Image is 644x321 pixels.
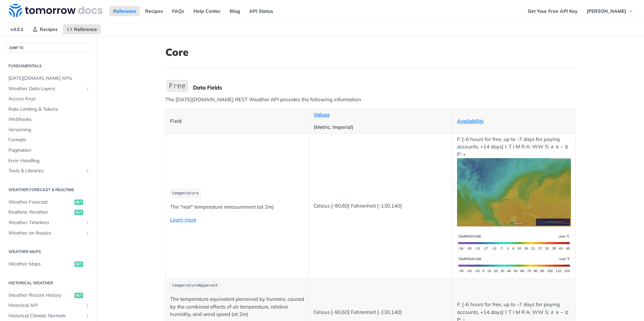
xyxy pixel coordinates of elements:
[8,261,73,267] span: Weather Maps
[457,136,571,226] p: F: [-6 hours for free, up to -7 days for paying accounts, +14 days] I: T I M R A: WW S: ∧ ∨ ~ ⧖ P: +
[8,147,90,154] span: Pagination
[5,63,92,69] h2: Fundamentals
[5,300,92,311] a: Historical APIShow subpages for Historical API
[587,8,626,14] span: [PERSON_NAME]
[8,85,83,92] span: Weather Data Layers
[583,6,637,16] button: [PERSON_NAME]
[193,84,576,91] div: Data Fields
[5,280,92,286] h2: Historical Weather
[74,261,83,267] span: get
[8,209,73,216] span: Realtime Weather
[170,216,196,223] a: Learn more
[8,116,90,123] span: Webhooks
[5,166,92,176] a: Tools & LibrariesShow subpages for Tools & Libraries
[8,157,90,164] span: Error Handling
[5,73,92,83] a: [DATE][DOMAIN_NAME] APIs
[5,94,92,104] a: Access Keys
[85,220,90,225] button: Show subpages for Weather Timelines
[457,189,571,195] span: Expand image
[63,24,101,34] a: Reference
[85,168,90,174] button: Show subpages for Tools & Libraries
[5,145,92,155] a: Pagination
[85,230,90,236] button: Show subpages for Weather on Routes
[5,311,92,321] a: Historical Climate NormalsShow subpages for Historical Climate Normals
[5,207,92,217] a: Realtime Weatherget
[74,200,83,205] span: get
[170,282,220,290] code: temperatureApparent
[168,6,188,16] a: FAQs
[5,228,92,238] a: Weather on RoutesShow subpages for Weather on Routes
[8,127,90,133] span: Versioning
[5,125,92,135] a: Versioning
[314,309,448,316] p: Celsius [-90,60] Fahrenheit [-130,140]
[8,75,90,82] span: [DATE][DOMAIN_NAME] APIs
[8,199,73,206] span: Weather Forecast
[74,210,83,215] span: get
[314,123,448,131] p: (Metric, Imperial)
[457,239,571,245] span: Expand image
[5,197,92,207] a: Weather Forecastget
[5,84,92,94] a: Weather Data LayersShow subpages for Weather Data Layers
[170,189,201,198] code: temperature
[8,219,83,226] span: Weather Timelines
[141,6,167,16] a: Recipes
[5,135,92,145] a: Formats
[246,6,277,16] a: API Status
[8,230,83,237] span: Weather on Routes
[8,106,90,113] span: Rate Limiting & Tokens
[190,6,224,16] a: Help Center
[170,295,304,318] p: The temperature equivalent perceived by humans, caused by the combined effects of air temperature...
[5,187,92,193] h2: Weather Forecast & realtime
[5,259,92,269] a: Weather Mapsget
[314,202,448,210] p: Celsius [-90,60] Fahrenheit [-130,140]
[8,292,73,299] span: Weather Recent History
[5,114,92,124] a: Webhooks
[226,6,244,16] a: Blog
[85,313,90,319] button: Show subpages for Historical Climate Normals
[109,6,140,16] a: Reference
[170,117,304,125] p: Field
[85,86,90,92] button: Show subpages for Weather Data Layers
[457,118,484,124] a: Availability
[74,293,83,298] span: get
[5,104,92,114] a: Rate Limiting & Tokens
[8,96,90,102] span: Access Keys
[457,261,571,268] span: Expand image
[524,6,581,16] a: Get Your Free API Key
[165,46,576,58] h1: Core
[165,96,576,104] p: The [DATE][DOMAIN_NAME] REST Weather API provides the following information
[5,156,92,166] a: Error Handling
[7,24,27,34] span: v4.0.1
[74,26,97,32] span: Reference
[29,24,61,34] a: Recipes
[314,111,329,118] a: Values
[8,168,83,174] span: Tools & Libraries
[5,249,92,255] h2: Weather Maps
[40,26,58,32] span: Recipes
[5,290,92,300] a: Weather Recent Historyget
[8,137,90,143] span: Formats
[9,4,102,17] img: Tomorrow.io Weather API Docs
[5,218,92,228] a: Weather TimelinesShow subpages for Weather Timelines
[170,203,304,211] p: The "real" temperature measurement (at 2m)
[85,303,90,308] button: Show subpages for Historical API
[8,313,83,319] span: Historical Climate Normals
[8,302,83,309] span: Historical API
[5,43,92,53] button: JUMP TO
